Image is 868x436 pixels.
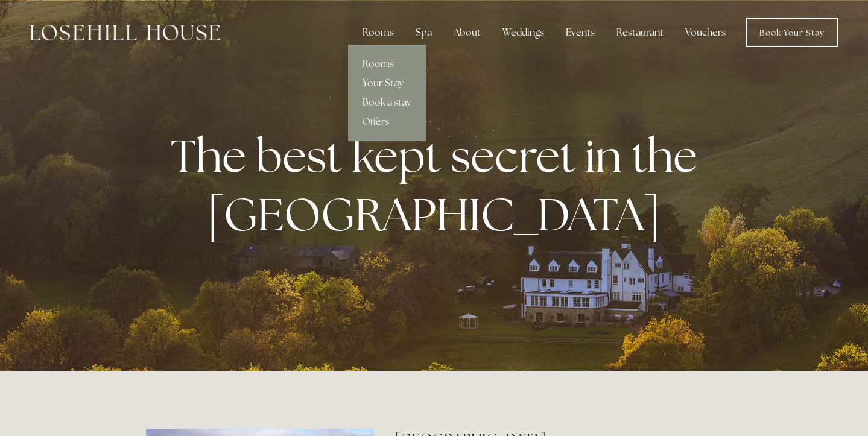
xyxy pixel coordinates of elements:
a: Book Your Stay [746,18,838,47]
img: Losehill House [30,25,220,40]
a: Rooms [348,54,426,74]
a: Vouchers [676,21,735,45]
a: Your Stay [348,74,426,93]
div: Spa [406,21,442,45]
div: Events [556,21,604,45]
a: Offers [348,112,426,131]
a: Book a stay [348,93,426,112]
div: Weddings [493,21,554,45]
strong: The best kept secret in the [GEOGRAPHIC_DATA] [171,126,707,244]
div: Restaurant [607,21,673,45]
div: Rooms [353,21,404,45]
div: About [444,21,490,45]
